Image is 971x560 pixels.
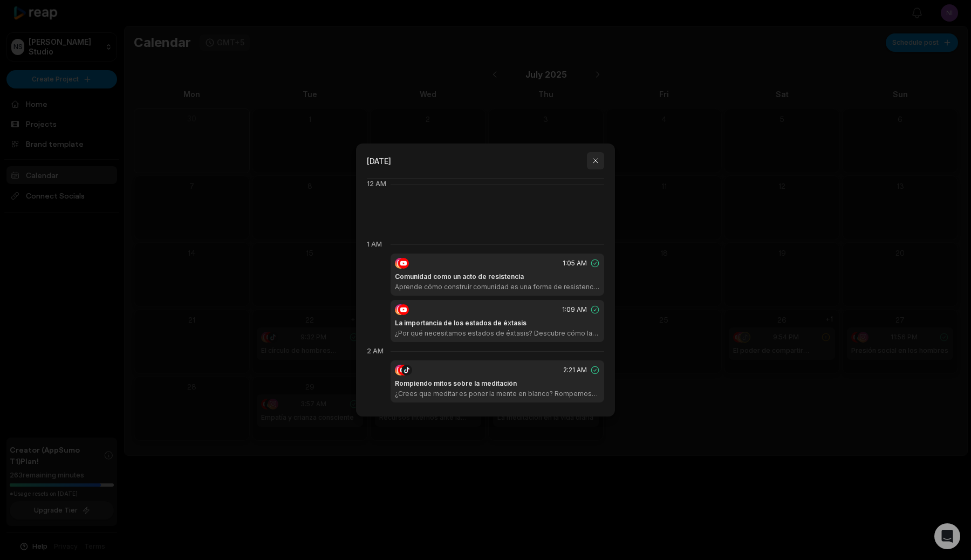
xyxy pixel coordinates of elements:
h1: Comunidad como un acto de resistencia [395,272,524,282]
div: 3 AM [367,407,386,416]
h1: La importancia de los estados de éxtasis [395,318,526,328]
p: Aprende cómo construir comunidad es una forma de resistencia contra la división y la alienación, ... [395,283,600,291]
p: ¿Crees que meditar es poner la mente en blanco? Rompemos los mitos más comunes y te mostramos cóm... [395,390,600,398]
span: 1:05 AM [563,258,587,268]
div: 12 AM [367,179,386,189]
h1: Rompiendo mitos sobre la meditación [395,379,517,388]
h2: [DATE] [367,155,391,167]
span: 1:09 AM [562,305,587,315]
div: 2 AM [367,346,386,356]
p: ¿Por qué necesitamos estados de éxtasis? Descubre cómo la respiración consciente y la ceremonia n... [395,329,600,338]
span: 2:21 AM [563,365,587,375]
div: 1 AM [367,240,386,249]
